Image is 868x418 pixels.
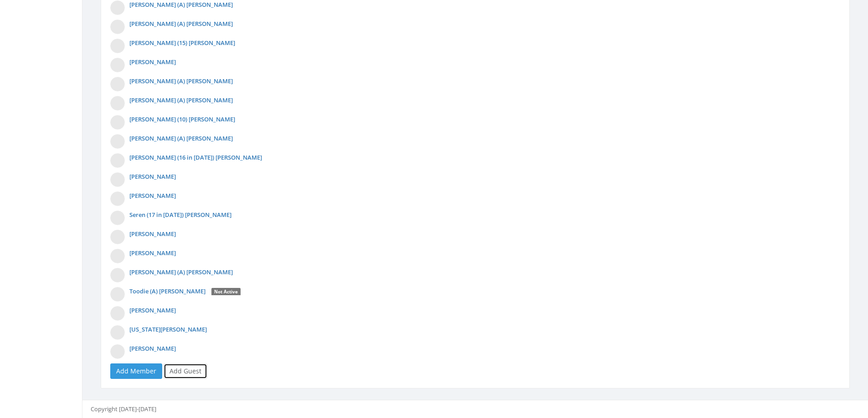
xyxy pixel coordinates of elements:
[129,20,233,28] a: [PERSON_NAME] (A) [PERSON_NAME]
[110,191,125,206] img: Photo
[110,306,125,321] img: Photo
[110,230,125,244] img: Photo
[129,0,233,9] a: [PERSON_NAME] (A) [PERSON_NAME]
[110,58,125,72] img: Photo
[129,172,176,181] a: [PERSON_NAME]
[129,344,176,353] a: [PERSON_NAME]
[129,249,176,257] a: [PERSON_NAME]
[110,20,125,34] img: Photo
[110,172,125,187] img: Photo
[110,39,125,53] img: Photo
[129,230,176,238] a: [PERSON_NAME]
[110,363,162,379] a: Add Member
[129,58,176,66] a: [PERSON_NAME]
[129,39,235,47] a: [PERSON_NAME] (15) [PERSON_NAME]
[129,191,176,200] a: [PERSON_NAME]
[110,344,125,359] img: Photo
[129,325,207,333] a: [US_STATE][PERSON_NAME]
[129,115,235,123] a: [PERSON_NAME] (10) [PERSON_NAME]
[129,306,176,314] a: [PERSON_NAME]
[129,153,262,161] a: [PERSON_NAME] (16 in [DATE]) [PERSON_NAME]
[129,96,233,104] a: [PERSON_NAME] (A) [PERSON_NAME]
[110,96,125,111] img: Photo
[110,115,125,130] img: Photo
[129,268,233,276] a: [PERSON_NAME] (A) [PERSON_NAME]
[110,211,125,225] img: Photo
[110,0,125,15] img: Photo
[110,153,125,168] img: Photo
[129,287,205,295] a: Toodie (A) [PERSON_NAME]
[164,363,207,379] a: Add Guest
[110,287,125,302] img: Photo
[110,77,125,91] img: Photo
[211,288,241,296] div: Not Active
[110,268,125,282] img: Photo
[82,400,868,418] footer: Copyright [DATE]-[DATE]
[110,134,125,149] img: Photo
[110,249,125,263] img: Photo
[110,325,125,340] img: Photo
[129,77,233,85] a: [PERSON_NAME] (A) [PERSON_NAME]
[129,134,233,142] a: [PERSON_NAME] (A) [PERSON_NAME]
[129,211,231,219] a: Seren (17 in [DATE]) [PERSON_NAME]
